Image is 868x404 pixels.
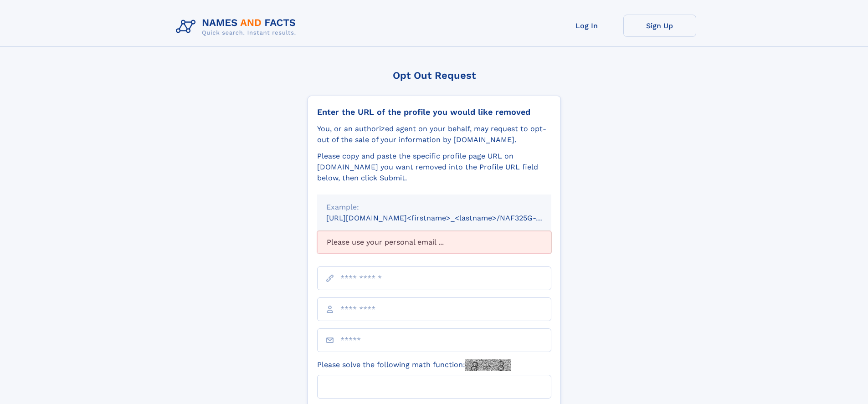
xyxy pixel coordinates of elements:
a: Log In [550,15,623,37]
small: [URL][DOMAIN_NAME]<firstname>_<lastname>/NAF325G-xxxxxxxx [326,214,569,222]
div: Enter the URL of the profile you would like removed [317,107,551,117]
div: Please use your personal email ... [317,231,551,254]
a: Sign Up [623,15,696,37]
div: Please copy and paste the specific profile page URL on [DOMAIN_NAME] you want removed into the Pr... [317,151,551,184]
label: Please solve the following math function: [317,359,511,371]
div: Opt Out Request [308,70,561,81]
img: Logo Names and Facts [172,15,303,39]
div: Example: [326,202,542,213]
div: You, or an authorized agent on your behalf, may request to opt-out of the sale of your informatio... [317,123,551,145]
